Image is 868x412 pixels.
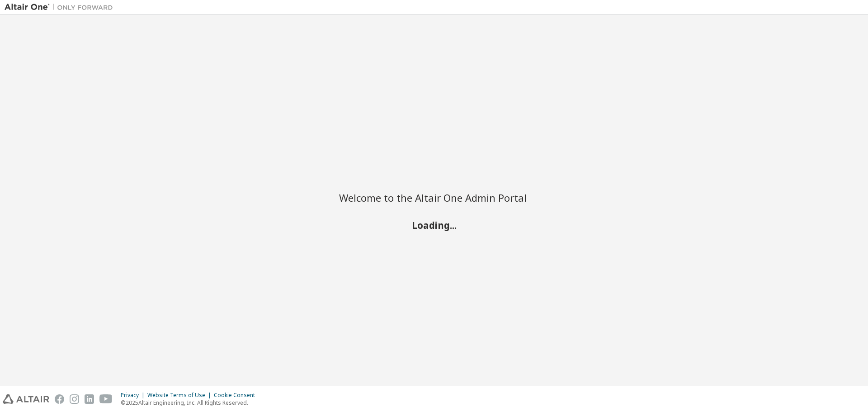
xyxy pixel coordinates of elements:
[339,219,529,231] h2: Loading...
[214,392,260,399] div: Cookie Consent
[85,394,94,404] img: linkedin.svg
[3,394,49,404] img: altair_logo.svg
[70,394,79,404] img: instagram.svg
[339,191,529,204] h2: Welcome to the Altair One Admin Portal
[147,392,214,399] div: Website Terms of Use
[99,394,113,404] img: youtube.svg
[121,392,147,399] div: Privacy
[55,394,64,404] img: facebook.svg
[121,399,260,407] p: © 2025 Altair Engineering, Inc. All Rights Reserved.
[5,3,118,12] img: Altair One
